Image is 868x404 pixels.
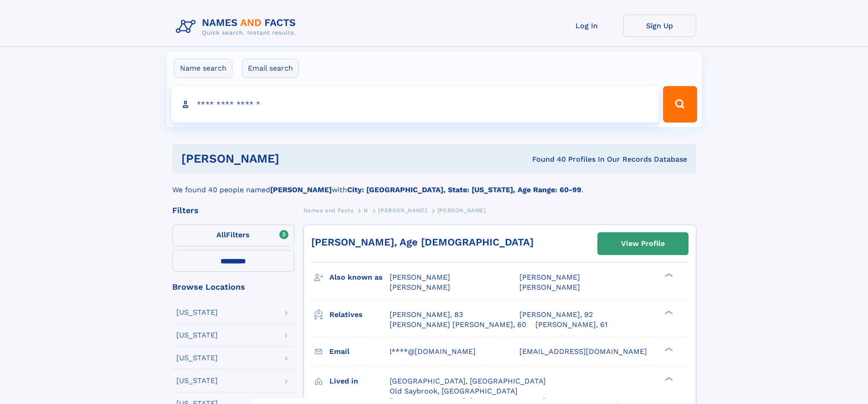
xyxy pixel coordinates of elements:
[270,185,332,194] b: [PERSON_NAME]
[176,377,218,384] div: [US_STATE]
[390,387,518,395] span: Old Saybrook, [GEOGRAPHIC_DATA]
[519,310,593,320] a: [PERSON_NAME], 92
[176,332,218,339] div: [US_STATE]
[242,59,299,78] label: Email search
[329,270,390,285] h3: Also known as
[390,320,526,330] a: [PERSON_NAME] [PERSON_NAME], 60
[519,273,580,281] span: [PERSON_NAME]
[621,233,665,254] div: View Profile
[535,320,607,330] a: [PERSON_NAME], 61
[172,206,294,215] div: Filters
[181,153,406,164] h1: [PERSON_NAME]
[550,15,623,37] a: Log In
[174,59,232,78] label: Name search
[171,86,659,123] input: search input
[663,86,697,123] button: Search Button
[437,207,486,214] span: [PERSON_NAME]
[329,373,390,389] h3: Lived in
[390,273,450,281] span: [PERSON_NAME]
[663,309,673,315] div: ❯
[364,205,368,216] a: N
[347,185,581,194] b: City: [GEOGRAPHIC_DATA], State: [US_STATE], Age Range: 60-99
[172,174,696,195] div: We found 40 people named with .
[663,346,673,352] div: ❯
[303,205,354,216] a: Names and Facts
[598,233,688,255] a: View Profile
[364,207,368,214] span: N
[519,283,580,291] span: [PERSON_NAME]
[216,230,226,239] span: All
[406,154,687,164] div: Found 40 Profiles In Our Records Database
[329,307,390,322] h3: Relatives
[311,236,534,248] a: [PERSON_NAME], Age [DEMOGRAPHIC_DATA]
[390,310,463,320] a: [PERSON_NAME], 83
[390,283,450,291] span: [PERSON_NAME]
[172,225,294,246] label: Filters
[176,309,218,316] div: [US_STATE]
[172,283,294,291] div: Browse Locations
[623,15,696,37] a: Sign Up
[176,354,218,362] div: [US_STATE]
[663,272,673,278] div: ❯
[329,344,390,359] h3: Email
[172,15,303,39] img: Logo Names and Facts
[390,377,546,385] span: [GEOGRAPHIC_DATA], [GEOGRAPHIC_DATA]
[519,347,647,356] span: [EMAIL_ADDRESS][DOMAIN_NAME]
[378,207,427,214] span: [PERSON_NAME]
[663,376,673,382] div: ❯
[378,205,427,216] a: [PERSON_NAME]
